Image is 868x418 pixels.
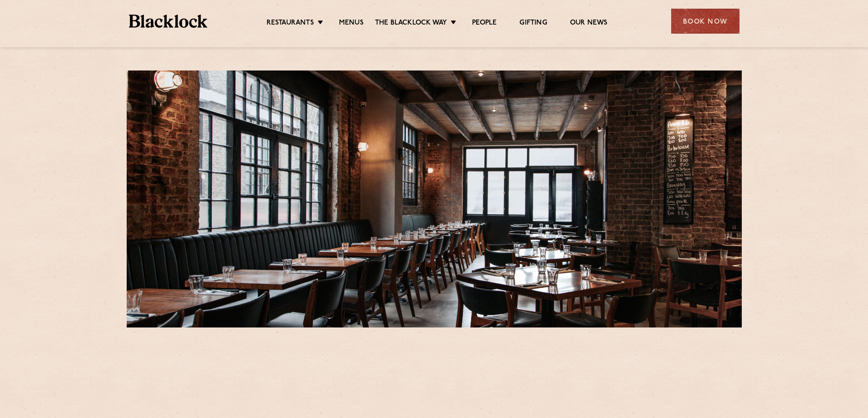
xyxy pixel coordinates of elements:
a: The Blacklock Way [375,19,447,29]
a: Menus [339,19,364,29]
a: Restaurants [267,19,314,29]
a: Our News [570,19,608,29]
a: People [472,19,497,29]
a: Gifting [519,19,547,29]
div: Book Now [671,9,740,34]
img: BL_Textured_Logo-footer-cropped.svg [129,15,208,28]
